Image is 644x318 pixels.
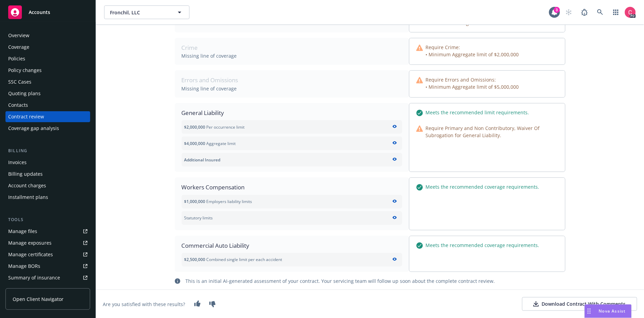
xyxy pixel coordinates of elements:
span: $4,000,000 [184,141,206,146]
div: Manage exposures [8,237,52,248]
div: Crime [182,43,402,52]
div: Missing line of coverage [182,85,402,92]
a: Manage files [5,226,90,237]
div: SSC Cases [8,76,31,87]
div: Billing [5,147,90,154]
div: Invoices [8,157,27,168]
a: Contacts [5,100,90,111]
div: Policy changes [8,65,42,76]
a: Switch app [609,5,623,19]
div: Missing line of coverage [182,52,402,59]
a: View in contract [389,138,400,149]
a: View in contract [389,154,400,165]
div: Are you satisfied with these results? [103,301,185,308]
div: Summary of insurance [8,272,60,283]
a: View in contract [389,196,400,207]
button: Fronchil, LLC [104,5,190,19]
button: Nova Assist [585,304,632,318]
div: Billing updates [8,169,43,179]
span: Nova Assist [599,308,626,314]
a: Manage BORs [5,261,90,272]
div: Additional Insured [182,153,402,167]
div: Coverage gap analysis [8,123,59,134]
div: Contacts [8,100,28,111]
p: Meets the recommended limit requirements. [426,109,529,116]
span: $2,500,000 [184,257,206,262]
a: Policies [5,53,90,64]
div: Errors and Omissions [182,76,402,85]
a: Manage exposures [5,237,90,248]
div: Installment plans [8,192,48,203]
div: Manage certificates [8,249,53,260]
div: Workers Compensation [182,183,402,192]
p: Require Crime: [426,44,519,51]
img: photo [625,7,636,18]
p: Require Primary and Non Contributory, Waiver Of Subrogation for General Liability. [426,125,558,139]
a: Coverage [5,42,90,53]
div: Download Contract With Comments [533,301,626,307]
a: Policy changes [5,65,90,76]
div: Drag to move [585,305,593,318]
div: Tools [5,216,90,223]
a: Overview [5,30,90,41]
span: $2,000,000 [184,124,206,130]
div: Policies [8,53,25,64]
a: Summary of insurance [5,272,90,283]
a: View in contract [389,213,400,223]
div: Coverage [8,42,29,53]
span: Fronchil, LLC [110,9,169,16]
a: SSC Cases [5,76,90,87]
div: Manage BORs [8,261,40,272]
a: Invoices [5,157,90,168]
a: Coverage gap analysis [5,123,90,134]
button: Download Contract With Comments [522,297,637,311]
p: Require Errors and Omissions: [426,76,519,83]
a: Billing updates [5,169,90,179]
div: Combined single limit per each accident [184,257,282,262]
div: Contract review [8,111,44,122]
span: Open Client Navigator [13,295,64,303]
a: Account charges [5,180,90,191]
span: Accounts [29,10,50,15]
div: Aggregate limit [184,141,236,146]
a: Report a Bug [578,5,591,19]
div: Quoting plans [8,88,41,99]
a: Accounts [5,3,90,22]
p: Meets the recommended coverage requirements. [426,183,540,190]
div: Account charges [8,180,46,191]
a: View in contract [389,254,400,265]
p: • Minimum Aggregate limit of $5,000,000 [426,83,519,90]
a: Start snowing [562,5,576,19]
div: Commercial Auto Liability [182,241,402,250]
p: Meets the recommended coverage requirements. [426,242,540,249]
a: Installment plans [5,192,90,203]
div: Employers liability limits [184,199,252,204]
div: Manage files [8,226,37,237]
a: Search [593,5,607,19]
div: This is an initial AI-generated assessment of your contract. Your servicing team will follow up s... [186,277,495,285]
div: 3 [554,7,560,13]
a: Contract review [5,111,90,122]
a: Manage certificates [5,249,90,260]
div: Per occurrence limit [184,124,245,130]
div: Statutory limits [184,215,213,221]
div: General Liability [182,109,402,117]
span: $1,000,000 [184,199,206,204]
a: Quoting plans [5,88,90,99]
p: • Minimum Aggregate limit of $2,000,000 [426,51,519,58]
a: View in contract [389,121,400,132]
div: Overview [8,30,29,41]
